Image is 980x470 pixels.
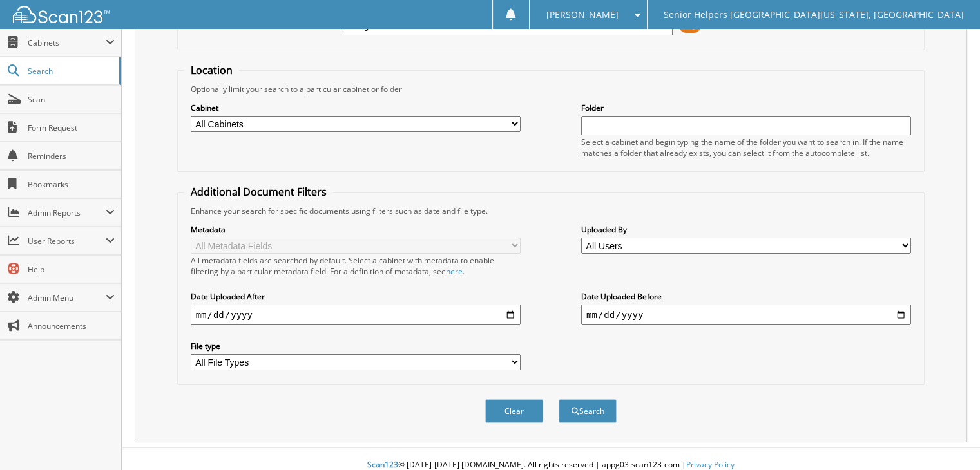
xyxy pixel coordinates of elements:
div: Select a cabinet and begin typing the name of the folder you want to search in. If the name match... [581,136,911,158]
span: Scan [28,94,115,105]
span: [PERSON_NAME] [546,11,618,19]
label: Date Uploaded Before [581,291,911,302]
span: Reminders [28,151,115,162]
span: Help [28,264,115,275]
label: File type [191,341,521,352]
legend: Location [184,63,239,77]
span: Search [28,66,113,77]
div: Optionally limit your search to a particular cabinet or folder [184,84,918,95]
span: Senior Helpers [GEOGRAPHIC_DATA][US_STATE], [GEOGRAPHIC_DATA] [664,11,964,19]
label: Metadata [191,224,521,235]
a: here [446,266,463,277]
span: Admin Menu [28,292,106,303]
input: end [581,305,911,325]
span: Announcements [28,321,115,332]
span: Bookmarks [28,179,115,190]
span: Form Request [28,122,115,133]
span: Cabinets [28,37,106,48]
label: Cabinet [191,102,521,113]
label: Uploaded By [581,224,911,235]
div: Enhance your search for specific documents using filters such as date and file type. [184,205,918,216]
img: scan123-logo-white.svg [13,6,110,23]
label: Folder [581,102,911,113]
div: All metadata fields are searched by default. Select a cabinet with metadata to enable filtering b... [191,255,521,277]
iframe: Chat Widget [916,408,980,470]
span: User Reports [28,236,106,247]
button: Clear [485,399,543,423]
label: Date Uploaded After [191,291,521,302]
legend: Additional Document Filters [184,185,333,199]
a: Privacy Policy [686,459,735,470]
button: Search [559,399,617,423]
input: start [191,305,521,325]
span: Admin Reports [28,207,106,218]
span: Scan123 [367,459,398,470]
